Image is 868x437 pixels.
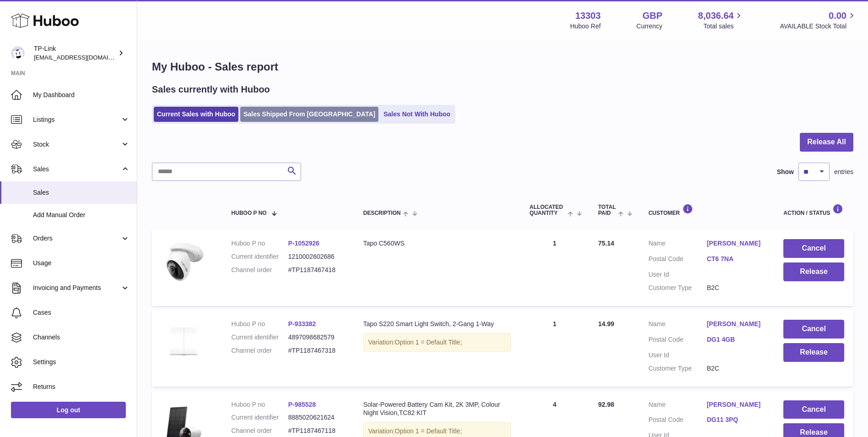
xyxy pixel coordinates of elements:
span: Description [363,210,401,216]
span: My Dashboard [33,91,130,99]
span: Huboo P no [232,210,267,216]
img: Tapo-S220_EU_-1.0-package-1000x1000_large_20220812074448t.png [161,320,207,366]
div: Currency [636,22,663,31]
span: 0.00 [829,10,846,22]
span: Orders [33,234,120,243]
dd: B2C [707,284,766,292]
img: internalAdmin-13303@internal.huboo.com [11,46,25,60]
span: Stock [33,140,120,149]
span: Settings [33,358,130,366]
dd: 1210002602686 [288,252,345,261]
dd: #TP1187467318 [288,346,345,355]
div: Solar-Powered Battery Cam Kit, 2K 3MP, Colour Night Vision,TC82 KIT [363,400,512,418]
dd: 8885020621624 [288,413,345,422]
dt: Huboo P no [232,400,288,409]
button: Release [783,343,844,362]
td: 1 [520,311,589,387]
span: Total paid [598,204,616,216]
dt: Postal Code [648,335,707,346]
dt: Current identifier [232,252,288,261]
dd: 4897098682579 [288,333,345,342]
span: 14.99 [598,320,614,328]
span: Sales [33,188,130,197]
dd: #TP1187467418 [288,266,345,274]
span: Option 1 = Default Title; [395,339,462,346]
dt: Huboo P no [232,239,288,248]
dt: User Id [648,351,707,360]
span: entries [834,168,853,176]
dt: Name [648,320,707,331]
dt: Postal Code [648,415,707,426]
dd: B2C [707,364,766,373]
span: Listings [33,115,120,124]
a: Sales Shipped From [GEOGRAPHIC_DATA] [240,107,378,122]
a: Log out [11,402,126,418]
div: TP-Link [34,44,116,62]
button: Cancel [783,320,844,339]
img: 1753362365.jpg [161,239,207,286]
a: P-1052926 [288,240,320,247]
a: P-933382 [288,320,316,328]
a: [PERSON_NAME] [707,400,766,409]
span: 75.14 [598,240,614,247]
a: P-985528 [288,401,316,408]
a: 8,036.64 Total sales [698,10,744,31]
dt: User Id [648,270,707,279]
dt: Channel order [232,266,288,274]
button: Cancel [783,239,844,258]
dt: Current identifier [232,333,288,342]
a: Current Sales with Huboo [154,107,238,122]
h2: Sales currently with Huboo [152,83,270,96]
dt: Channel order [232,346,288,355]
span: Returns [33,382,130,391]
h1: My Huboo - Sales report [152,60,853,74]
strong: 13303 [575,10,601,22]
div: Huboo Ref [570,22,601,31]
dt: Customer Type [648,364,707,373]
a: Sales Not With Huboo [380,107,453,122]
dt: Channel order [232,426,288,435]
div: Action / Status [783,204,844,216]
a: DG11 3PQ [707,415,766,424]
a: 0.00 AVAILABLE Stock Total [780,10,857,31]
a: [PERSON_NAME] [707,320,766,328]
span: Cases [33,308,130,317]
a: DG1 4GB [707,335,766,344]
td: 1 [520,230,589,306]
span: 92.98 [598,401,614,408]
span: Sales [33,165,120,174]
span: Total sales [703,22,744,31]
div: Tapo S220 Smart Light Switch, 2-Gang 1-Way [363,320,512,328]
dt: Huboo P no [232,320,288,328]
span: Add Manual Order [33,211,130,219]
span: Invoicing and Payments [33,284,120,292]
a: CT6 7NA [707,255,766,263]
div: Customer [648,204,765,216]
label: Show [777,168,794,176]
span: [EMAIL_ADDRESS][DOMAIN_NAME] [34,54,135,61]
div: Tapo C560WS [363,239,512,248]
span: Usage [33,259,130,268]
button: Cancel [783,400,844,419]
dt: Postal Code [648,255,707,266]
strong: GBP [642,10,662,22]
dt: Name [648,400,707,411]
span: AVAILABLE Stock Total [780,22,857,31]
div: Variation: [363,333,512,352]
dt: Customer Type [648,284,707,292]
span: 8,036.64 [698,10,734,22]
span: Channels [33,333,130,342]
dd: #TP1187467118 [288,426,345,435]
a: [PERSON_NAME] [707,239,766,248]
button: Release All [800,133,853,152]
dt: Name [648,239,707,250]
dt: Current identifier [232,413,288,422]
span: Option 1 = Default Title; [395,427,462,435]
span: ALLOCATED Quantity [529,204,565,216]
button: Release [783,262,844,281]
